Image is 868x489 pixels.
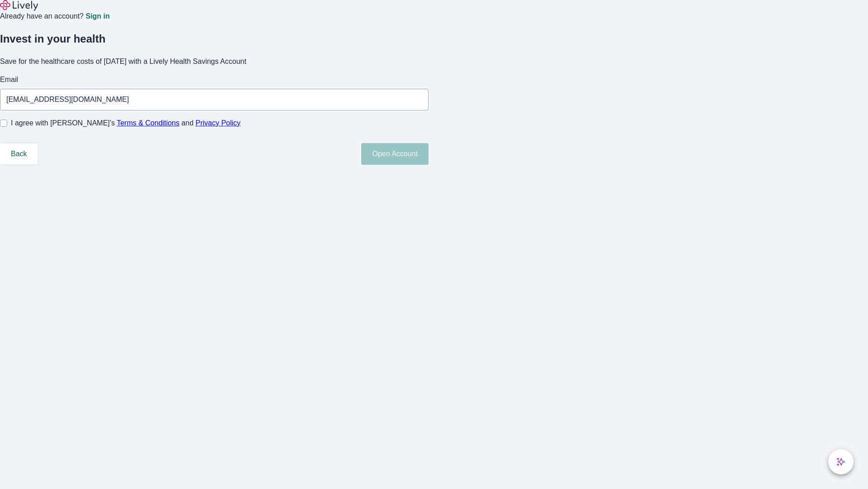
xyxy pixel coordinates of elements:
svg: Lively AI Assistant [836,457,845,466]
a: Privacy Policy [196,119,241,127]
a: Sign in [85,13,109,20]
a: Terms & Conditions [117,119,179,127]
span: I agree with [PERSON_NAME]’s and [11,118,241,129]
button: chat [828,449,854,475]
